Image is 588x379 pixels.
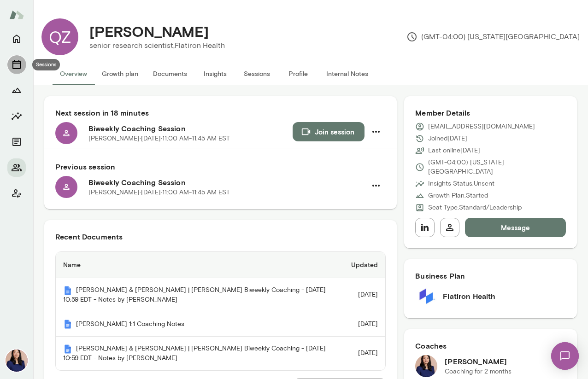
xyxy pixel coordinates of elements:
div: QZ [41,18,78,55]
button: Documents [146,63,194,85]
p: (GMT-04:00) [US_STATE][GEOGRAPHIC_DATA] [406,31,580,42]
button: Home [7,29,26,48]
button: Sessions [7,55,26,74]
p: [PERSON_NAME] · [DATE] · 11:00 AM-11:45 AM EST [88,134,230,143]
td: [DATE] [344,337,385,370]
button: Profile [277,63,319,85]
button: Sessions [236,63,277,85]
h6: Flatiron Health [443,291,495,302]
img: Mento [63,344,72,354]
h6: Biweekly Coaching Session [88,123,293,134]
h6: Next session in 18 minutes [55,107,386,118]
td: [DATE] [344,312,385,337]
th: Updated [344,252,385,278]
p: [PERSON_NAME] · [DATE] · 11:00 AM-11:45 AM EST [88,188,230,197]
p: Seat Type: Standard/Leadership [428,203,522,212]
button: Overview [53,63,94,85]
img: Leah Kim [415,355,437,377]
p: Insights Status: Unsent [428,179,494,188]
p: [EMAIL_ADDRESS][DOMAIN_NAME] [428,122,535,131]
p: Last online [DATE] [428,146,480,155]
img: Mento [63,286,72,295]
button: Growth plan [94,63,146,85]
button: Growth Plan [7,81,26,99]
th: Name [56,252,344,278]
p: Coaching for 2 months [445,367,512,376]
h6: Coaches [415,340,566,351]
button: Insights [7,107,26,125]
h4: [PERSON_NAME] [89,23,209,40]
p: Growth Plan: Started [428,191,488,200]
img: Mento [63,320,72,329]
p: senior research scientist, Flatiron Health [89,40,225,51]
h6: Biweekly Coaching Session [88,177,366,188]
h6: Business Plan [415,270,566,281]
h6: Recent Documents [55,231,386,242]
th: [PERSON_NAME] & [PERSON_NAME] | [PERSON_NAME] Biweekly Coaching - [DATE] 10:59 EDT - Notes by [PE... [56,278,344,312]
h6: Member Details [415,107,566,118]
button: Insights [194,63,236,85]
p: Joined [DATE] [428,134,467,143]
div: Sessions [32,59,60,70]
button: Client app [7,184,26,203]
button: Documents [7,133,26,151]
img: Mento [9,6,24,23]
h6: Previous session [55,161,386,172]
p: (GMT-04:00) [US_STATE][GEOGRAPHIC_DATA] [428,158,566,176]
button: Internal Notes [319,63,376,85]
th: [PERSON_NAME] & [PERSON_NAME] | [PERSON_NAME] Biweekly Coaching - [DATE] 10:59 EDT - Notes by [PE... [56,337,344,370]
img: Leah Kim [6,350,28,372]
th: [PERSON_NAME] 1:1 Coaching Notes [56,312,344,337]
td: [DATE] [344,278,385,312]
button: Members [7,158,26,177]
button: Join session [293,122,365,141]
h6: [PERSON_NAME] [445,356,512,367]
button: Message [465,218,566,237]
